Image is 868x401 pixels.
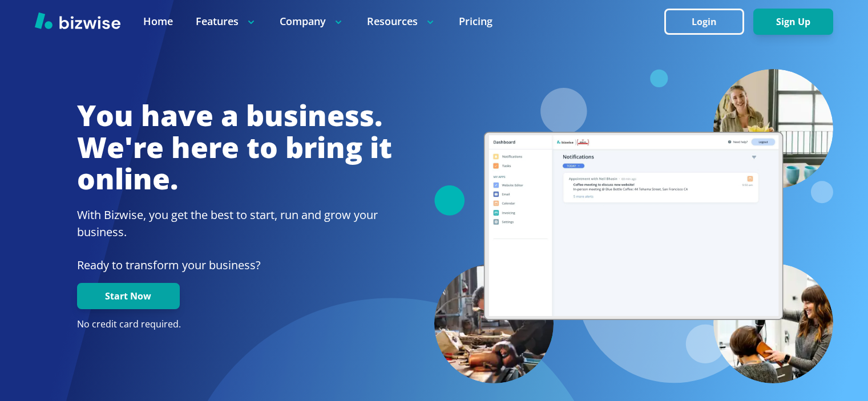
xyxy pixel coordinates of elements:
a: Login [664,17,753,27]
button: Start Now [77,283,180,309]
h1: You have a business. We're here to bring it online. [77,100,392,195]
p: Company [280,14,344,29]
p: No credit card required. [77,318,392,331]
p: Features [196,14,257,29]
button: Login [664,9,744,35]
a: Home [143,14,173,29]
p: Resources [367,14,436,29]
a: Start Now [77,291,180,302]
h2: With Bizwise, you get the best to start, run and grow your business. [77,206,392,241]
p: Ready to transform your business? [77,257,392,274]
a: Pricing [459,14,492,29]
button: Sign Up [753,9,833,35]
img: Bizwise Logo [35,12,120,29]
a: Sign Up [753,17,833,27]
